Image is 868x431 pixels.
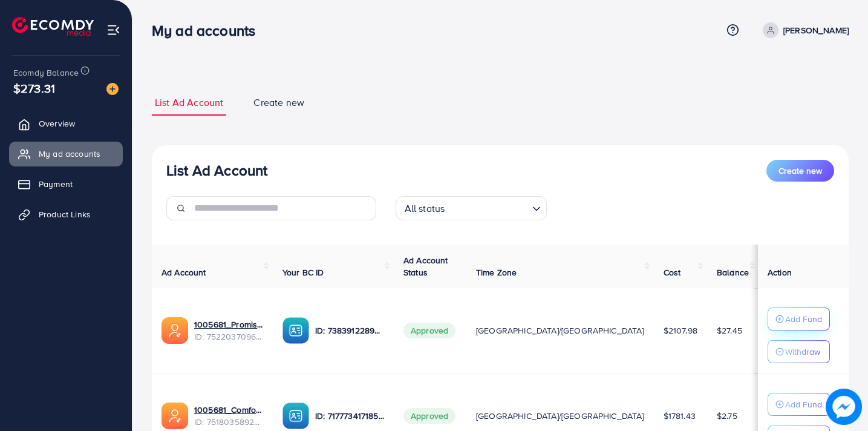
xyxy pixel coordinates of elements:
[402,200,448,217] span: All status
[9,142,123,166] a: My ad accounts
[476,266,517,278] span: Time Zone
[403,408,455,424] span: Approved
[39,208,91,220] span: Product Links
[758,22,849,38] a: [PERSON_NAME]
[282,403,309,429] img: ic-ba-acc.ded83a64.svg
[476,324,644,337] span: [GEOGRAPHIC_DATA]/[GEOGRAPHIC_DATA]
[778,165,822,177] span: Create new
[403,254,448,278] span: Ad Account Status
[448,197,527,217] input: Search for option
[9,202,123,226] a: Product Links
[39,117,75,130] span: Overview
[39,178,73,190] span: Payment
[664,266,681,278] span: Cost
[766,160,834,182] button: Create new
[166,162,267,179] h3: List Ad Account
[785,312,822,326] p: Add Fund
[664,324,697,337] span: $2107.98
[9,172,123,196] a: Payment
[253,96,304,110] span: Create new
[403,323,455,338] span: Approved
[9,111,123,136] a: Overview
[664,410,696,422] span: $1781.43
[768,393,830,416] button: Add Fund
[768,340,830,363] button: Withdraw
[162,266,206,278] span: Ad Account
[194,318,263,331] a: 1005681_PromiseAccount_1751360980577
[476,410,644,422] span: [GEOGRAPHIC_DATA]/[GEOGRAPHIC_DATA]
[768,308,830,331] button: Add Fund
[106,23,120,37] img: menu
[13,67,79,79] span: Ecomdy Balance
[194,416,263,428] span: ID: 7518035892502691857
[315,409,384,423] p: ID: 7177734171857666049
[282,317,309,344] img: ic-ba-acc.ded83a64.svg
[315,323,384,338] p: ID: 7383912289897807873
[785,344,820,359] p: Withdraw
[768,266,792,278] span: Action
[826,389,862,425] img: image
[282,266,324,278] span: Your BC ID
[194,404,263,429] div: <span class='underline'>1005681_Comfort Business_1750429140479</span></br>7518035892502691857
[13,79,55,97] span: $273.31
[783,23,849,38] p: [PERSON_NAME]
[194,404,263,416] a: 1005681_Comfort Business_1750429140479
[162,317,188,344] img: ic-ads-acc.e4c84228.svg
[12,17,94,36] img: logo
[717,410,737,422] span: $2.75
[106,83,119,95] img: image
[194,318,263,343] div: <span class='underline'>1005681_PromiseAccount_1751360980577</span></br>7522037096215838738
[162,403,188,429] img: ic-ads-acc.e4c84228.svg
[396,196,547,220] div: Search for option
[785,397,822,412] p: Add Fund
[194,331,263,343] span: ID: 7522037096215838738
[39,148,100,160] span: My ad accounts
[717,266,749,278] span: Balance
[152,22,265,39] h3: My ad accounts
[155,96,223,110] span: List Ad Account
[717,324,742,337] span: $27.45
